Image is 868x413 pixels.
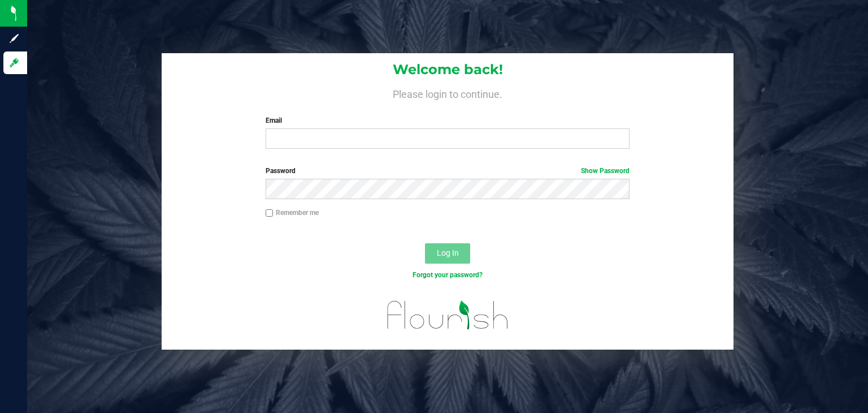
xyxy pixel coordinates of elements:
span: Password [266,167,296,175]
inline-svg: Log in [8,57,20,68]
img: flourish_logo.svg [376,292,519,338]
a: Show Password [581,167,630,175]
h4: Please login to continue. [162,86,734,100]
label: Remember me [266,208,319,218]
label: Email [266,115,630,126]
inline-svg: Sign up [8,33,20,44]
span: Log In [437,248,459,257]
h1: Welcome back! [162,62,734,77]
input: Remember me [266,209,274,217]
a: Forgot your password? [413,271,483,279]
button: Log In [425,243,470,264]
